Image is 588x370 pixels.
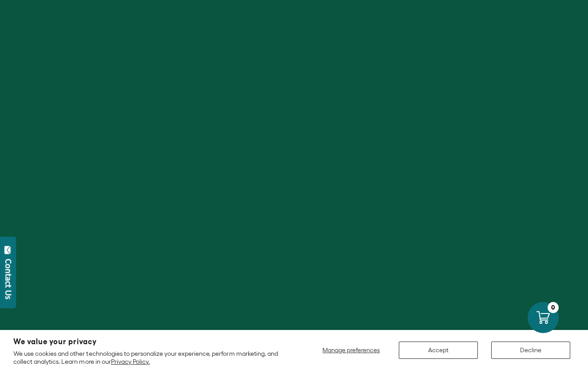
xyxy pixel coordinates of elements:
div: Contact Us [4,259,13,299]
div: 0 [548,302,559,313]
a: Privacy Policy. [111,358,150,365]
span: Manage preferences [322,346,380,354]
button: Decline [491,342,570,359]
p: We use cookies and other technologies to personalize your experience, perform marketing, and coll... [13,350,289,366]
button: Manage preferences [317,342,385,359]
h2: We value your privacy [13,338,289,346]
button: Accept [399,342,478,359]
